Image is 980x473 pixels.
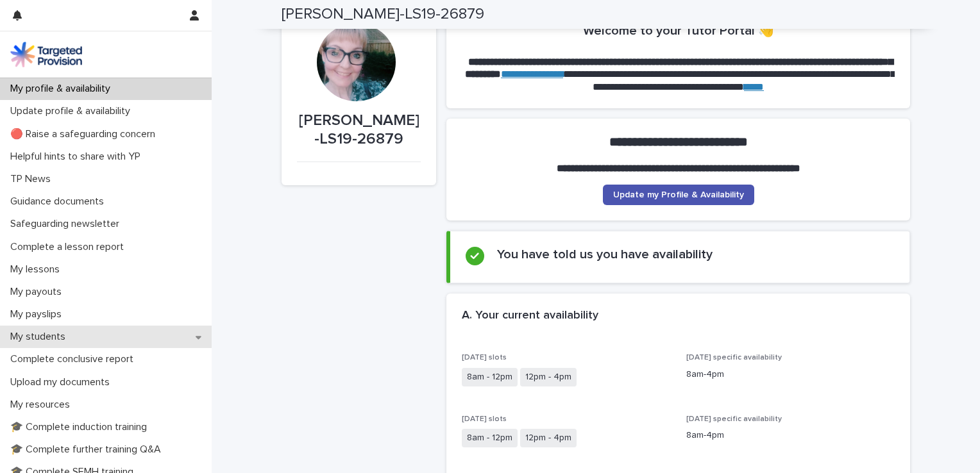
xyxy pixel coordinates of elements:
[5,241,134,253] p: Complete a lesson report
[5,421,157,433] p: 🎓 Complete induction training
[686,415,782,423] span: [DATE] specific availability
[5,444,171,456] p: 🎓 Complete further training Q&A
[10,42,82,67] img: M5nRWzHhSzIhMunXDL62
[5,308,72,320] p: My payslips
[5,195,114,208] p: Guidance documents
[520,429,577,447] span: 12pm - 4pm
[497,247,713,262] h2: You have told us you have availability
[5,331,76,343] p: My students
[282,5,484,24] h2: [PERSON_NAME]-LS19-26879
[686,354,782,361] span: [DATE] specific availability
[686,368,895,381] p: 8am-4pm
[462,309,598,323] h2: A. Your current availability
[462,368,518,386] span: 8am - 12pm
[297,112,421,149] p: [PERSON_NAME]-LS19-26879
[5,263,70,276] p: My lessons
[5,376,120,388] p: Upload my documents
[603,185,754,205] a: Update my Profile & Availability
[5,128,165,140] p: 🔴 Raise a safeguarding concern
[686,429,895,442] p: 8am-4pm
[583,23,774,38] h2: Welcome to your Tutor Portal 👋
[5,399,80,411] p: My resources
[5,151,151,163] p: Helpful hints to share with YP
[462,429,518,447] span: 8am - 12pm
[462,354,507,361] span: [DATE] slots
[613,190,744,199] span: Update my Profile & Availability
[520,368,577,386] span: 12pm - 4pm
[462,415,507,423] span: [DATE] slots
[5,105,140,117] p: Update profile & availability
[5,286,72,298] p: My payouts
[5,173,61,185] p: TP News
[5,353,144,365] p: Complete conclusive report
[5,83,121,95] p: My profile & availability
[5,218,130,230] p: Safeguarding newsletter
